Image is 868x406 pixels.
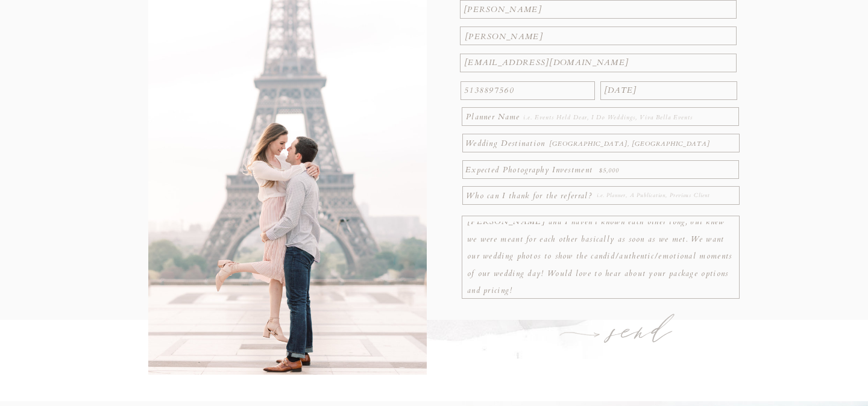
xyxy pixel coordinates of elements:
[595,311,688,354] a: send
[465,161,597,175] p: Expected Photography Investment
[466,187,596,202] p: Who can I thank for the referral?
[466,108,523,126] p: Planner Name
[465,135,546,149] p: Wedding Destination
